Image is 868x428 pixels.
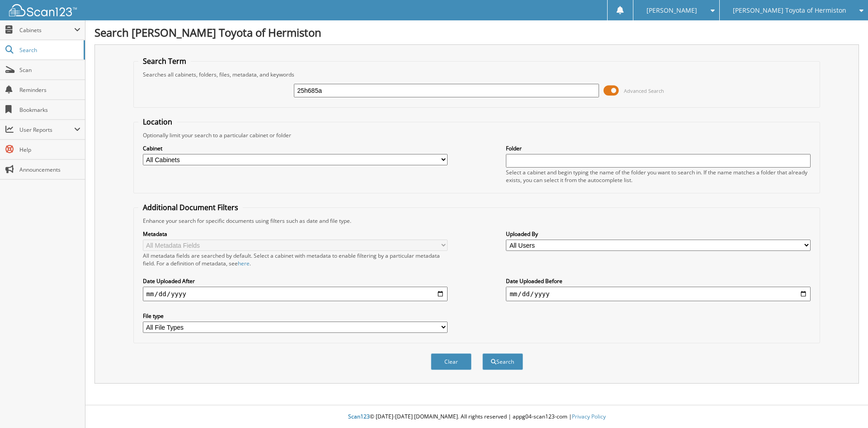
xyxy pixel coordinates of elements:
[238,260,250,267] a: here
[138,202,243,212] legend: Additional Document Filters
[19,166,80,173] span: Announcements
[94,25,859,40] h1: Search [PERSON_NAME] Toyota of Hermiston
[143,277,448,285] label: Date Uploaded After
[19,106,80,114] span: Bookmarks
[348,413,370,420] span: Scan123
[733,8,846,13] span: [PERSON_NAME] Toyota of Hermiston
[646,8,697,13] span: [PERSON_NAME]
[506,168,811,184] div: Select a cabinet and begin typing the name of the folder you want to search in. If the name match...
[138,117,177,127] legend: Location
[138,131,816,139] div: Optionally limit your search to a particular cabinet or folder
[572,413,606,420] a: Privacy Policy
[19,86,80,94] span: Reminders
[624,87,664,94] span: Advanced Search
[19,46,79,54] span: Search
[143,144,448,152] label: Cabinet
[482,353,523,370] button: Search
[506,230,811,238] label: Uploaded By
[138,71,816,78] div: Searches all cabinets, folders, files, metadata, and keywords
[19,66,80,74] span: Scan
[143,252,448,267] div: All metadata fields are searched by default. Select a cabinet with metadata to enable filtering b...
[143,287,448,301] input: start
[19,146,80,154] span: Help
[506,277,811,285] label: Date Uploaded Before
[506,144,811,152] label: Folder
[143,230,448,238] label: Metadata
[9,4,77,16] img: scan123-logo-white.svg
[506,287,811,301] input: end
[143,312,448,320] label: File type
[138,217,816,225] div: Enhance your search for specific documents using filters such as date and file type.
[19,26,74,34] span: Cabinets
[823,385,868,428] iframe: Chat Widget
[431,353,472,370] button: Clear
[19,126,74,134] span: User Reports
[138,56,191,66] legend: Search Term
[85,406,868,428] div: © [DATE]-[DATE] [DOMAIN_NAME]. All rights reserved | appg04-scan123-com |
